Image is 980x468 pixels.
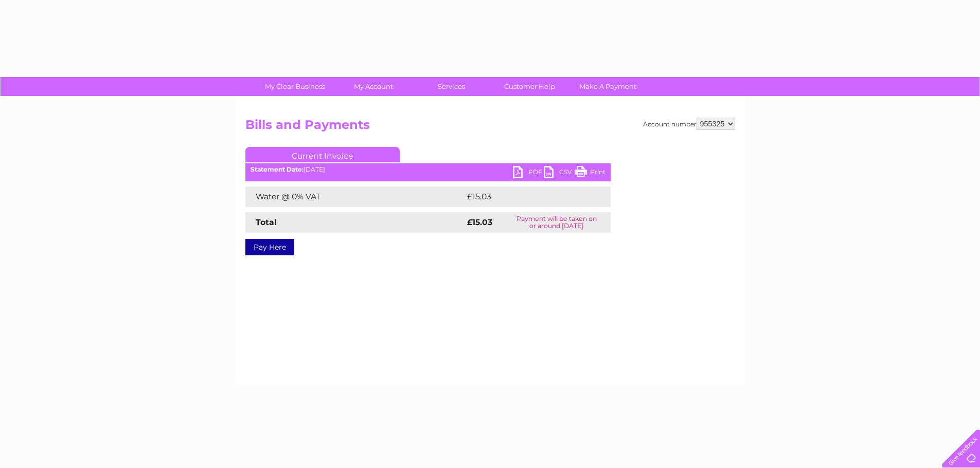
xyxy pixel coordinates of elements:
[245,118,735,137] h2: Bills and Payments
[503,212,611,233] td: Payment will be taken on or around [DATE]
[465,186,589,207] td: £15.03
[565,77,650,96] a: Make A Payment
[245,239,294,255] a: Pay Here
[256,217,277,227] strong: Total
[575,166,605,181] a: Print
[331,77,416,96] a: My Account
[487,77,572,96] a: Customer Help
[544,166,575,181] a: CSV
[513,166,544,181] a: PDF
[467,217,492,227] strong: £15.03
[245,186,465,207] td: Water @ 0% VAT
[643,118,735,130] div: Account number
[245,166,611,173] div: [DATE]
[251,165,304,173] b: Statement Date:
[253,77,337,96] a: My Clear Business
[245,147,400,162] a: Current Invoice
[409,77,494,96] a: Services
